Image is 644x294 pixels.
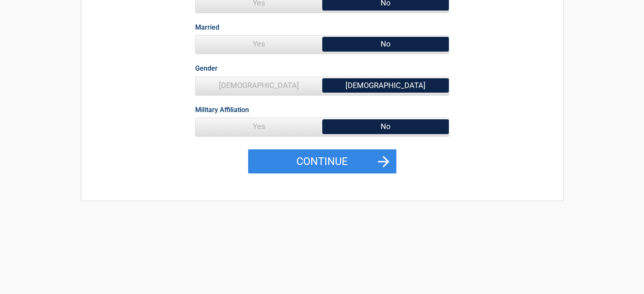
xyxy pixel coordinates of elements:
span: Yes [196,118,322,135]
span: No [322,36,449,52]
button: Continue [248,149,396,174]
span: Yes [196,36,322,52]
span: [DEMOGRAPHIC_DATA] [322,77,449,94]
label: Married [195,22,219,33]
label: Gender [195,63,218,74]
span: No [322,118,449,135]
span: [DEMOGRAPHIC_DATA] [196,77,322,94]
label: Military Affiliation [195,104,249,115]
